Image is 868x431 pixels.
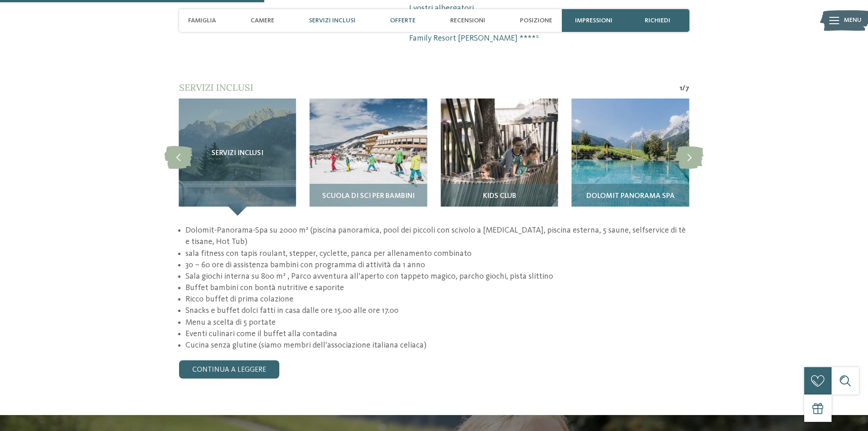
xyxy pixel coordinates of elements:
img: Il nostro family hotel a Sesto, il vostro rifugio sulle Dolomiti. [441,99,558,216]
li: Snacks e buffet dolci fatti in casa dalle ore 15.00 alle ore 17.00 [185,305,689,317]
span: Offerte [390,17,416,25]
span: Impressioni [575,17,612,25]
img: Il nostro family hotel a Sesto, il vostro rifugio sulle Dolomiti. [572,99,689,216]
a: continua a leggere [179,360,279,379]
li: Ricco buffet di prima colazione [185,294,689,305]
span: Dolomit Panorama SPA [586,192,675,201]
li: Dolomit-Panorama-Spa su 2000 m² (piscina panoramica, pool dei piccoli con scivolo a [MEDICAL_DATA... [185,225,689,248]
span: Recensioni [450,17,485,25]
span: Kids Club [483,192,516,201]
li: Buffet bambini con bontà nutritive e saporite [185,282,689,294]
li: 30 – 60 ore di assistenza bambini con programma di attività da 1 anno [185,260,689,271]
span: richiedi [645,17,670,25]
span: 7 [685,83,689,93]
span: Servizi inclusi [309,17,355,25]
img: Il nostro family hotel a Sesto, il vostro rifugio sulle Dolomiti. [310,99,427,216]
span: Family Resort [PERSON_NAME] ****ˢ [409,33,689,44]
span: Servizi inclusi [211,150,263,158]
span: 1 [679,83,682,93]
span: Famiglia [188,17,216,25]
li: Menu a scelta di 5 portate [185,317,689,328]
span: Scuola di sci per bambini [322,192,415,201]
li: Sala giochi interna su 800 m² , Parco avventura all’aperto con tappeto magico, parcho giochi, pis... [185,271,689,282]
li: Eventi culinari come il buffet alla contadina [185,328,689,340]
span: / [682,83,685,93]
span: Camere [251,17,274,25]
span: Servizi inclusi [179,82,253,93]
li: sala fitness con tapis roulant, stepper, cyclette, panca per allenamento combinato [185,248,689,260]
span: Posizione [520,17,552,25]
span: I vostri albergatori [409,3,689,14]
li: Cucina senza glutine (siamo membri dell’associazione italiana celiaca) [185,340,689,351]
